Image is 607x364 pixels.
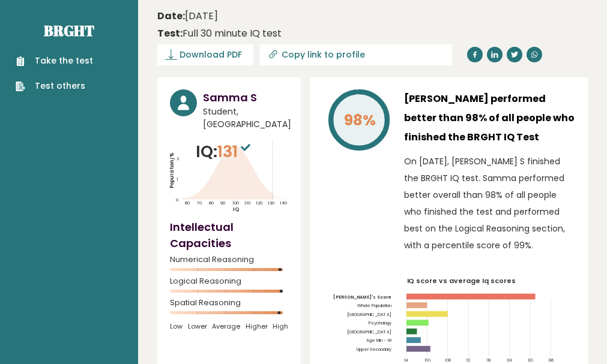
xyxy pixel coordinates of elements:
tspan: [GEOGRAPHIC_DATA] [347,311,392,318]
tspan: 136 [549,358,554,363]
span: 131 [217,140,253,163]
tspan: 110 [244,200,250,206]
span: High [273,322,288,330]
p: IQ: [196,140,253,164]
tspan: 94 [404,358,408,363]
tspan: 130 [528,358,534,363]
tspan: 90 [220,200,225,206]
tspan: Upper Secondary [357,346,392,353]
tspan: 106 [445,358,451,363]
tspan: 140 [280,200,287,206]
tspan: IQ [233,206,240,213]
a: Brght [44,21,94,40]
tspan: 60 [185,200,190,206]
tspan: IQ score vs average Iq scores [407,276,516,285]
tspan: 100 [425,358,431,363]
tspan: 0 [176,197,178,203]
tspan: 1 [177,176,178,182]
h3: [PERSON_NAME] performed better than 98% of all people who finished the BRGHT IQ Test [404,89,575,147]
span: Download PDF [180,49,242,61]
b: Date: [157,9,185,23]
tspan: [PERSON_NAME]'s Score [333,294,392,300]
a: Take the test [16,55,93,67]
p: On [DATE], [PERSON_NAME] S finished the BRGHT IQ test. Samma performed better overall than 98% of... [404,153,575,254]
tspan: Population/% [169,153,175,188]
h4: Intellectual Capacities [170,219,288,251]
tspan: 2 [177,156,180,161]
tspan: Psychology [369,320,392,326]
span: Higher [246,322,268,330]
tspan: Whole Population [358,302,392,309]
span: Spatial Reasoning [170,300,288,305]
h3: Samma S [203,89,291,106]
b: Test: [157,26,183,40]
span: Lower [188,322,207,330]
span: Numerical Reasoning [170,257,288,262]
tspan: 80 [209,200,214,206]
tspan: 100 [232,200,239,206]
tspan: 130 [268,200,274,206]
tspan: 98% [344,110,376,131]
span: Low [170,322,183,330]
tspan: 118 [487,358,491,363]
span: Average [212,322,240,330]
tspan: 70 [196,200,202,206]
time: [DATE] [157,9,218,23]
span: Student, [GEOGRAPHIC_DATA] [203,106,291,131]
tspan: 120 [256,200,262,206]
tspan: [GEOGRAPHIC_DATA] [347,329,392,335]
tspan: Age Min - 18 [367,338,392,344]
div: Full 30 minute IQ test [157,26,282,41]
a: Test others [16,80,93,92]
a: Download PDF [157,44,253,65]
span: Logical Reasoning [170,279,288,284]
tspan: 112 [466,358,470,363]
tspan: 124 [507,358,513,363]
